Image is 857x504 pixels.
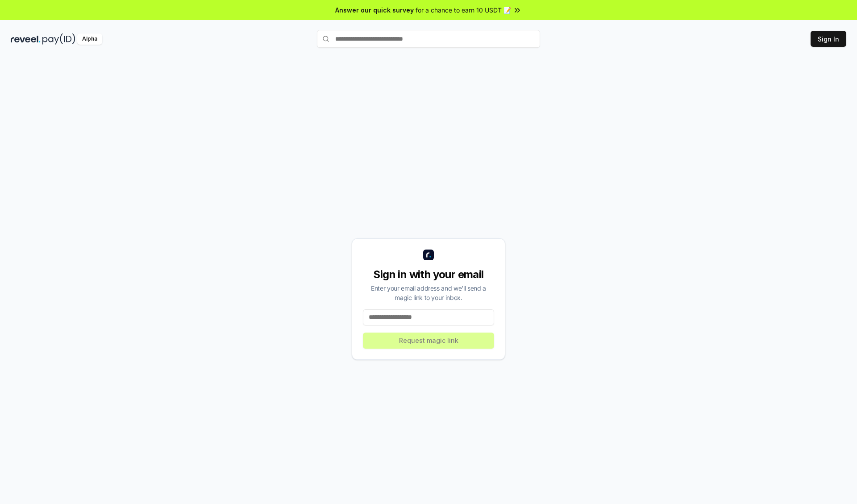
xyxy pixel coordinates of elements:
img: pay_id [42,33,75,45]
span: for a chance to earn 10 USDT 📝 [416,5,511,15]
div: Alpha [77,33,102,45]
div: Sign in with your email [363,267,494,282]
div: Enter your email address and we’ll send a magic link to your inbox. [363,283,494,302]
img: logo_small [423,250,434,260]
img: reveel_dark [11,33,41,45]
span: Answer our quick survey [335,5,414,15]
button: Sign In [811,31,846,47]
